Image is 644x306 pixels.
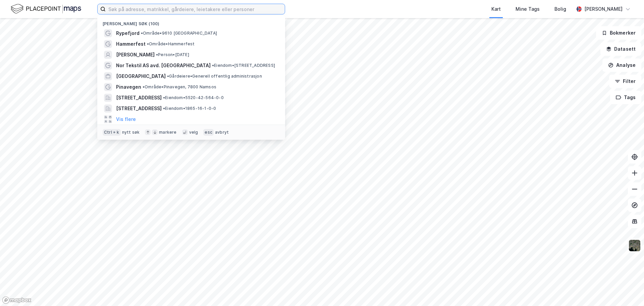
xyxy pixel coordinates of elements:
div: [PERSON_NAME] søk (100) [97,16,285,28]
div: Kontrollprogram for chat [610,274,644,306]
div: velg [189,130,198,135]
span: Eiendom • 5520-42-564-0-0 [163,95,224,100]
span: [GEOGRAPHIC_DATA] [116,72,166,80]
span: Person • [DATE] [156,52,189,57]
span: • [156,52,158,57]
button: Bokmerker [596,26,641,40]
span: Område • Hammerfest [147,41,195,47]
span: [STREET_ADDRESS] [116,104,162,113]
img: logo.f888ab2527a4732fd821a326f86c7f29.svg [11,3,81,15]
span: Gårdeiere • Generell offentlig administrasjon [167,74,262,79]
input: Søk på adresse, matrikkel, gårdeiere, leietakere eller personer [106,4,285,14]
span: Pinavegen [116,83,141,91]
div: nytt søk [122,130,140,135]
img: 9k= [628,239,641,252]
span: • [212,63,214,68]
div: [PERSON_NAME] [584,5,623,13]
a: Mapbox homepage [2,296,32,304]
button: Tags [610,91,641,104]
span: • [147,41,149,46]
span: • [141,31,143,36]
div: avbryt [215,130,229,135]
span: • [163,95,165,100]
span: Nor Tekstil AS avd. [GEOGRAPHIC_DATA] [116,61,211,70]
span: Rypefjord [116,29,140,37]
iframe: Chat Widget [610,274,644,306]
div: esc [203,129,214,136]
span: Eiendom • [STREET_ADDRESS] [212,63,275,68]
span: [PERSON_NAME] [116,51,155,59]
span: Eiendom • 1865-16-1-0-0 [163,106,216,111]
span: Område • Pinavegen, 7800 Namsos [143,84,216,90]
button: Datasett [600,42,641,56]
span: [STREET_ADDRESS] [116,94,162,102]
div: Mine Tags [516,5,540,13]
span: Område • 9610 [GEOGRAPHIC_DATA] [141,31,217,36]
span: Hammerfest [116,40,146,48]
button: Vis flere [116,115,136,123]
button: Filter [609,75,641,88]
span: • [163,106,165,111]
div: markere [159,130,176,135]
span: • [143,84,145,89]
span: • [167,74,169,79]
button: Analyse [602,58,641,72]
div: Ctrl + k [103,129,121,136]
div: Bolig [554,5,566,13]
div: Kart [491,5,501,13]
